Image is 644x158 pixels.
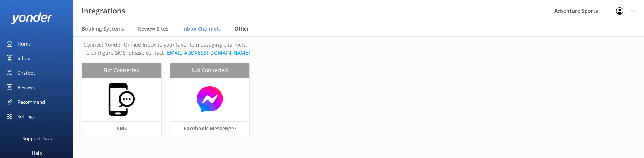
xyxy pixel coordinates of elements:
[17,109,35,124] div: Settings
[17,80,35,95] div: Reviews
[17,36,31,51] div: Home
[17,95,45,109] div: Recommend
[170,63,258,145] a: Not ConnectedFacebook Messenger
[170,121,249,136] div: Facebook Messenger
[192,66,228,74] span: Not Connected
[11,12,53,24] img: yonder-white-logo.png
[82,5,125,17] h3: Integrations
[83,41,633,57] p: Connect Yonder Unified Inbox to your favorite messaging channels. To configure SMS, please contact
[174,85,246,113] img: messenger.png
[235,25,249,32] span: Other
[23,131,52,146] div: Support Docs
[17,51,30,66] div: Inbox
[138,25,168,32] span: Review Sites
[182,25,221,32] span: Inbox Channels
[165,49,250,56] a: Send an email to Yonder support team
[82,25,124,32] span: Booking Systems
[17,66,35,80] div: Chatbot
